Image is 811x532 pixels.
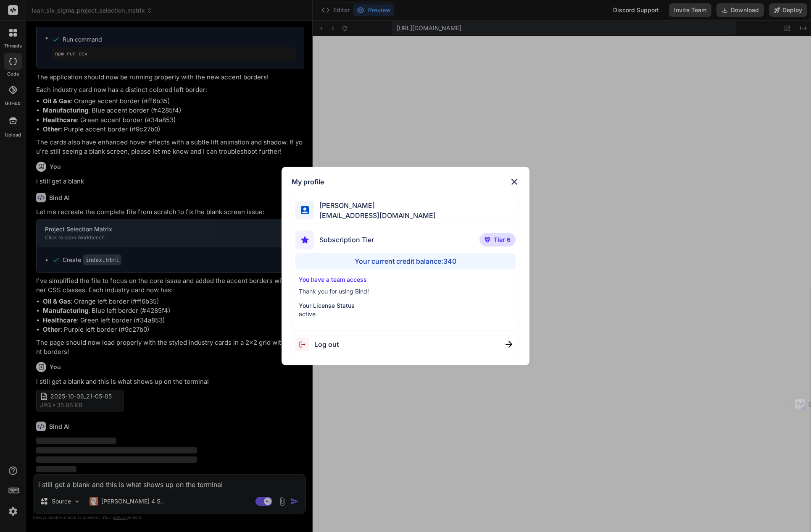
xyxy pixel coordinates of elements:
[292,177,324,187] h1: My profile
[509,177,519,187] img: close
[299,310,512,318] p: active
[299,275,512,284] p: You have a team access
[494,236,511,244] span: Tier 6
[506,341,512,348] img: close
[319,235,374,245] span: Subscription Tier
[299,287,512,296] p: Thank you for using Bind!
[299,301,512,310] p: Your License Status
[314,200,436,210] span: [PERSON_NAME]
[295,253,516,270] div: Your current credit balance: 340
[301,206,309,214] img: profile
[314,339,339,349] span: Log out
[295,231,314,249] img: subscription
[295,338,314,351] img: logout
[314,210,436,220] span: [EMAIL_ADDRESS][DOMAIN_NAME]
[484,237,490,242] img: premium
